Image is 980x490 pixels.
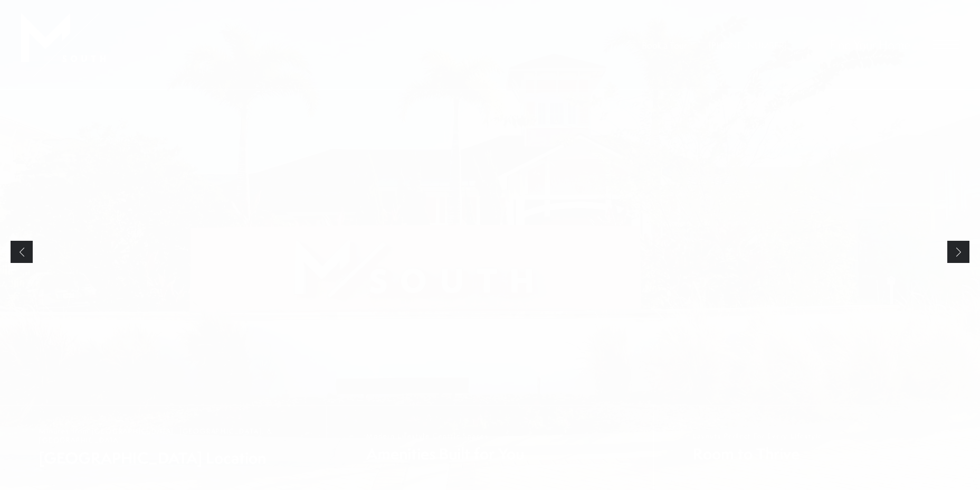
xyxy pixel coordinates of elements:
span: [GEOGRAPHIC_DATA] Location [39,447,316,469]
span: Modern Lifestyle Centric Spaces [366,431,524,440]
img: MSouth [21,13,106,77]
a: Book a Tour [642,39,687,51]
a: Call Us at 813-570-8014 [709,39,787,51]
span: [PHONE_NUMBER] [709,39,787,51]
span: Layouts Perfect For Every Lifestyle [693,431,823,440]
span: Minutes from [GEOGRAPHIC_DATA], [GEOGRAPHIC_DATA], & [GEOGRAPHIC_DATA] [39,427,316,445]
a: Find Your Home [830,36,910,53]
a: Modern Lifestyle Centric Spaces [327,406,653,490]
a: Next [947,241,969,263]
a: Previous [11,241,33,263]
span: Amenities Built for You [366,443,524,465]
button: Open Menu [933,40,959,49]
span: Room to Thrive [693,443,823,465]
a: Layouts Perfect For Every Lifestyle [653,406,980,490]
